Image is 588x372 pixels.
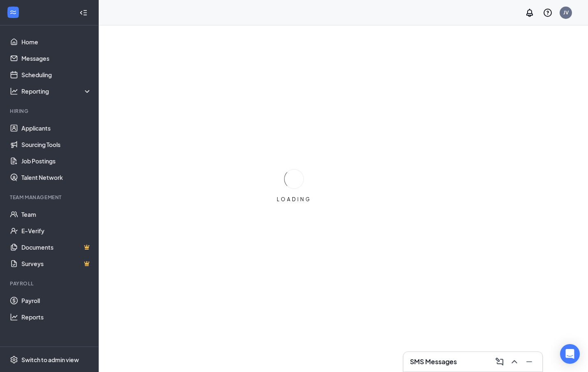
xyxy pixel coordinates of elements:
[495,357,505,367] svg: ComposeMessage
[21,206,92,223] a: Team
[524,357,534,367] svg: Minimize
[508,355,521,368] button: ChevronUp
[21,255,92,272] a: SurveysCrown
[21,169,92,186] a: Talent Network
[509,357,519,367] svg: ChevronUp
[10,356,18,364] svg: Settings
[273,196,315,203] div: LOADING
[21,356,79,364] div: Switch to admin view
[9,8,17,16] svg: WorkstreamLogo
[21,309,92,325] a: Reports
[10,194,90,201] div: Team Management
[10,87,18,95] svg: Analysis
[21,292,92,309] a: Payroll
[523,355,536,368] button: Minimize
[79,9,88,17] svg: Collapse
[21,67,92,83] a: Scheduling
[21,239,92,255] a: DocumentsCrown
[10,280,90,287] div: Payroll
[21,223,92,239] a: E-Verify
[21,87,92,95] div: Reporting
[21,34,92,50] a: Home
[21,50,92,67] a: Messages
[21,136,92,153] a: Sourcing Tools
[525,8,535,18] svg: Notifications
[543,8,553,18] svg: QuestionInfo
[493,355,506,368] button: ComposeMessage
[560,344,580,364] div: Open Intercom Messenger
[10,108,90,115] div: Hiring
[21,120,92,136] a: Applicants
[563,9,569,16] div: JV
[410,357,457,366] h3: SMS Messages
[21,153,92,169] a: Job Postings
